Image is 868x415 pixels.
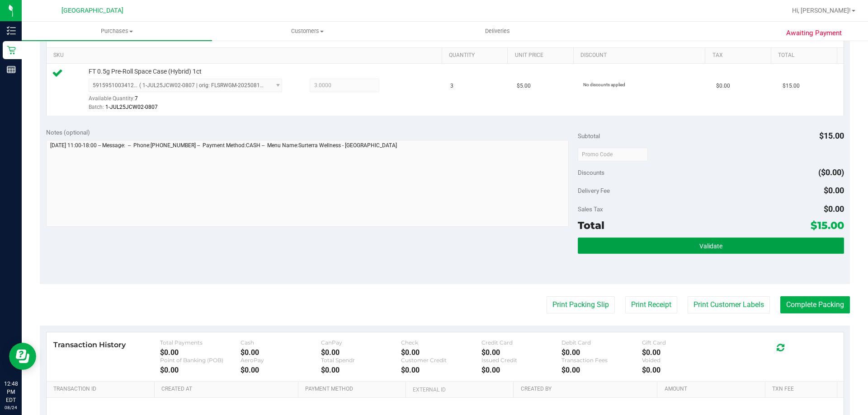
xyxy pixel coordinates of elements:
a: Amount [665,386,762,393]
div: Debit Card [561,339,642,346]
span: $15.00 [783,82,800,90]
a: Customers [212,22,402,41]
span: Validate [699,242,722,250]
div: $0.00 [160,366,241,374]
div: Total Payments [160,339,241,346]
inline-svg: Reports [7,65,16,74]
span: $0.00 [824,186,844,195]
div: $0.00 [401,366,481,374]
a: SKU [53,52,438,59]
span: [GEOGRAPHIC_DATA] [61,7,123,14]
div: Credit Card [481,339,562,346]
button: Print Customer Labels [688,296,770,313]
div: Available Quantity: [89,92,292,110]
div: AeroPay [241,357,321,364]
div: $0.00 [642,366,722,374]
div: $0.00 [241,348,321,357]
a: Created By [521,386,654,393]
span: Delivery Fee [578,187,610,194]
span: Notes (optional) [46,129,90,136]
a: Quantity [449,52,504,59]
span: Total [578,219,604,232]
div: $0.00 [561,366,642,374]
span: 1-JUL25JCW02-0807 [105,104,158,110]
span: Customers [212,27,402,35]
div: $0.00 [481,348,562,357]
th: External ID [406,382,513,398]
div: Transaction Fees [561,357,642,364]
p: 12:48 PM EDT [4,380,18,404]
span: 7 [135,95,138,102]
a: Deliveries [402,22,593,41]
inline-svg: Inventory [7,26,16,35]
div: $0.00 [321,366,401,374]
span: FT 0.5g Pre-Roll Space Case (Hybrid) 1ct [89,67,202,76]
a: Total [778,52,833,59]
a: Purchases [22,22,212,41]
span: 3 [450,82,453,90]
span: $0.00 [824,204,844,214]
div: Check [401,339,481,346]
div: $0.00 [321,348,401,357]
div: $0.00 [561,348,642,357]
a: Created At [161,386,294,393]
span: Sales Tax [578,205,603,213]
span: No discounts applied [583,82,625,87]
div: Voided [642,357,722,364]
button: Validate [578,238,844,254]
div: $0.00 [401,348,481,357]
span: Hi, [PERSON_NAME]! [792,7,851,14]
div: Cash [241,339,321,346]
button: Print Receipt [625,296,677,313]
div: Gift Card [642,339,722,346]
div: Issued Credit [481,357,562,364]
input: Promo Code [578,148,648,161]
a: Discount [580,52,702,59]
a: Tax [712,52,768,59]
a: Payment Method [305,386,402,393]
button: Print Packing Slip [547,296,615,313]
inline-svg: Retail [7,46,16,55]
div: Total Spendr [321,357,401,364]
span: Purchases [22,27,212,35]
div: $0.00 [481,366,562,374]
p: 08/24 [4,404,18,411]
iframe: Resource center [9,343,36,370]
span: Discounts [578,164,604,181]
div: Customer Credit [401,357,481,364]
span: $15.00 [811,219,844,232]
div: $0.00 [160,348,241,357]
span: Deliveries [473,27,522,35]
div: $0.00 [241,366,321,374]
div: $0.00 [642,348,722,357]
div: Point of Banking (POB) [160,357,241,364]
span: $0.00 [716,82,730,90]
span: ($0.00) [818,168,844,177]
span: Awaiting Payment [786,28,842,38]
span: Batch: [89,104,104,110]
a: Txn Fee [772,386,833,393]
span: $5.00 [517,82,531,90]
button: Complete Packing [780,296,850,313]
a: Unit Price [515,52,570,59]
span: $15.00 [819,131,844,140]
div: CanPay [321,339,401,346]
span: Subtotal [578,132,600,140]
a: Transaction ID [53,386,151,393]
